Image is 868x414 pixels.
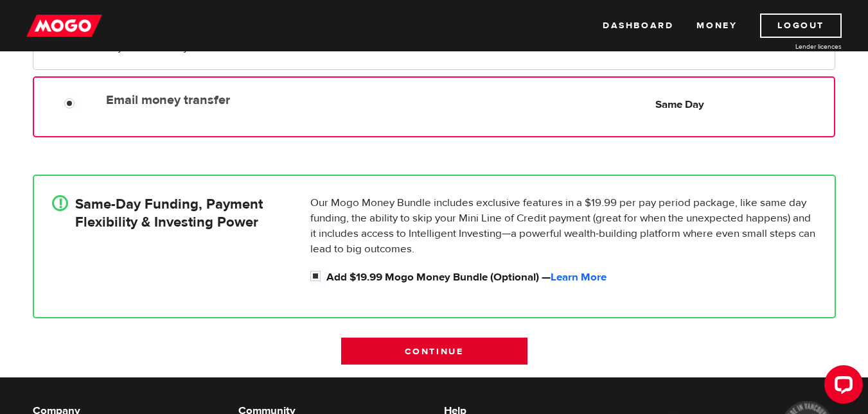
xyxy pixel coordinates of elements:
label: Add $19.99 Mogo Money Bundle (Optional) — [326,270,817,285]
p: Our Mogo Money Bundle includes exclusive features in a $19.99 per pay period package, like same d... [310,195,817,257]
h4: Same-Day Funding, Payment Flexibility & Investing Power [75,195,263,231]
div: ! [52,195,68,211]
iframe: LiveChat chat widget [814,360,868,414]
img: mogo_logo-11ee424be714fa7cbb0f0f49df9e16ec.png [26,13,102,38]
a: Money [696,13,737,38]
input: Add $19.99 Mogo Money Bundle (Optional) &mdash; <a id="loan_application_mini_bundle_learn_more" h... [310,270,326,286]
b: Same Day [655,98,704,112]
span: to your RBC / Royal Bank of Canada account [105,40,315,55]
input: Continue [341,338,527,365]
a: Lender licences [745,42,842,51]
a: Learn More [551,270,607,284]
a: Dashboard [603,13,673,38]
a: Logout [760,13,842,38]
label: Email money transfer [106,92,401,108]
